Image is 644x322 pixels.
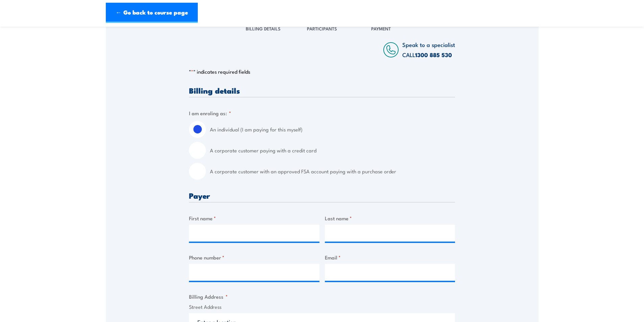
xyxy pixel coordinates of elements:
[210,142,455,159] label: A corporate customer paying with a credit card
[189,109,231,117] legend: I am enroling as:
[189,86,455,94] h3: Billing details
[325,253,455,261] label: Email
[402,40,455,59] span: Speak to a specialist CALL
[210,121,455,138] label: An individual (I am paying for this myself)
[189,253,319,261] label: Phone number
[307,25,337,32] span: Participants
[210,163,455,180] label: A corporate customer with an approved FSA account paying with a purchase order
[325,214,455,222] label: Last name
[246,25,281,32] span: Billing Details
[106,3,198,23] a: ← Go back to course page
[189,68,455,75] p: " " indicates required fields
[189,192,455,199] h3: Payer
[371,25,391,32] span: Payment
[189,303,455,311] label: Street Address
[189,293,228,300] legend: Billing Address
[415,50,452,59] a: 1300 885 530
[189,214,319,222] label: First name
